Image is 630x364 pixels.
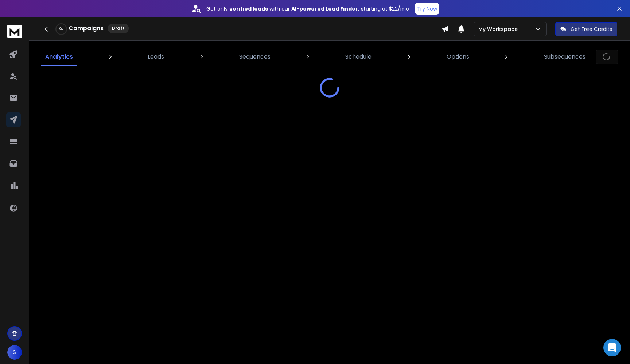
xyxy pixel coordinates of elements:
[345,52,372,61] p: Schedule
[540,48,590,66] a: Subsequences
[544,52,586,61] p: Subsequences
[229,5,268,12] strong: verified leads
[41,48,77,66] a: Analytics
[447,52,469,61] p: Options
[417,5,437,12] p: Try Now
[45,52,73,61] p: Analytics
[7,345,22,360] button: S
[148,52,164,61] p: Leads
[341,48,376,66] a: Schedule
[442,48,474,66] a: Options
[59,27,63,31] p: 0 %
[603,339,621,356] div: Open Intercom Messenger
[235,48,275,66] a: Sequences
[69,24,104,33] h1: Campaigns
[108,24,129,33] div: Draft
[143,48,168,66] a: Leads
[415,3,439,15] button: Try Now
[7,25,22,38] img: logo
[555,22,617,36] button: Get Free Credits
[239,52,271,61] p: Sequences
[206,5,409,12] p: Get only with our starting at $22/mo
[291,5,359,12] strong: AI-powered Lead Finder,
[478,25,521,33] p: My Workspace
[571,25,612,33] p: Get Free Credits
